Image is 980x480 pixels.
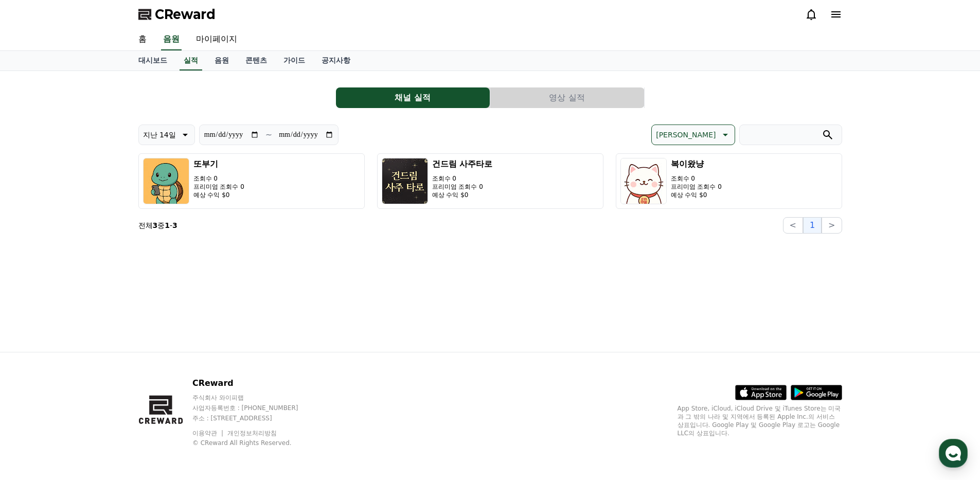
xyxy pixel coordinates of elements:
a: 대시보드 [130,51,175,70]
button: [PERSON_NAME] [651,125,735,145]
a: CReward [138,6,216,23]
button: 복이왔냥 조회수 0 프리미엄 조회수 0 예상 수익 $0 [616,153,842,209]
p: 예상 수익 $0 [432,191,493,199]
p: CReward [192,377,318,389]
a: 개인정보처리방침 [227,430,277,437]
p: 주소 : [STREET_ADDRESS] [192,414,318,422]
p: 예상 수익 $0 [671,191,722,199]
a: 공지사항 [313,51,359,70]
h3: 또부기 [193,158,244,170]
img: 복이왔냥 [620,158,667,204]
a: 대화 [68,326,133,352]
p: 프리미엄 조회수 0 [432,183,493,191]
p: 조회수 0 [671,174,722,183]
button: < [783,217,803,234]
p: App Store, iCloud, iCloud Drive 및 iTunes Store는 미국과 그 밖의 나라 및 지역에서 등록된 Apple Inc.의 서비스 상표입니다. Goo... [678,404,842,437]
h3: 복이왔냥 [671,158,722,170]
strong: 1 [165,221,170,229]
img: 또부기 [143,158,189,204]
p: 예상 수익 $0 [193,191,244,199]
p: 전체 중 - [138,220,177,230]
p: 프리미엄 조회수 0 [193,183,244,191]
button: 건드림 사주타로 조회수 0 프리미엄 조회수 0 예상 수익 $0 [377,153,603,209]
button: 또부기 조회수 0 프리미엄 조회수 0 예상 수익 $0 [138,153,365,209]
p: 프리미엄 조회수 0 [671,183,722,191]
a: 홈 [130,29,155,50]
p: 주식회사 와이피랩 [192,394,318,402]
a: 설정 [133,326,198,352]
a: 콘텐츠 [237,51,275,70]
a: 음원 [161,29,182,50]
button: 채널 실적 [336,87,490,108]
button: > [822,217,842,234]
button: 1 [803,217,822,234]
span: 홈 [32,342,39,350]
a: 가이드 [275,51,313,70]
p: [PERSON_NAME] [656,128,716,142]
p: 사업자등록번호 : [PHONE_NUMBER] [192,404,318,412]
span: 대화 [94,342,106,350]
a: 채널 실적 [336,87,490,108]
p: ~ [265,129,272,141]
a: 영상 실적 [490,87,645,108]
img: 건드림 사주타로 [382,158,428,204]
p: 조회수 0 [432,174,493,183]
span: CReward [155,6,216,23]
strong: 3 [172,221,177,229]
p: 조회수 0 [193,174,244,183]
a: 실적 [180,51,202,70]
a: 마이페이지 [188,29,245,50]
button: 영상 실적 [490,87,644,108]
p: © CReward All Rights Reserved. [192,439,318,447]
a: 홈 [3,326,68,352]
strong: 3 [153,221,158,229]
p: 지난 14일 [143,128,176,142]
button: 지난 14일 [138,125,195,145]
span: 설정 [159,342,171,350]
a: 음원 [206,51,237,70]
h3: 건드림 사주타로 [432,158,493,170]
a: 이용약관 [192,430,225,437]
